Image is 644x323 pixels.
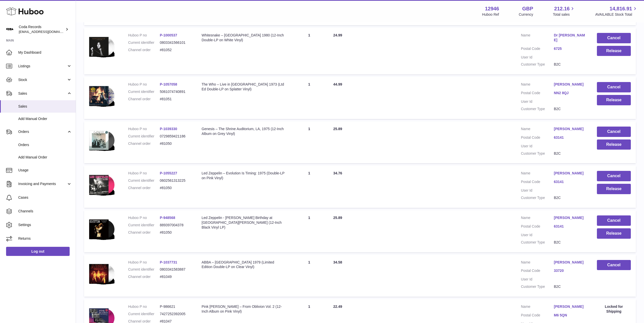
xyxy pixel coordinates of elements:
div: Genesis – The Shrine Auditorium, LA, 1975 (12-Inch Album on Grey Vinyl) [202,127,285,136]
a: M6 5QN [554,313,587,318]
dt: Huboo P no [128,33,160,38]
div: Led Zeppelin - [PERSON_NAME] Birthday at [GEOGRAPHIC_DATA][PERSON_NAME] (12-Inch Black Vinyl LP) [202,215,285,230]
dt: Customer Type [521,107,554,111]
a: P-948568 [160,216,175,220]
a: NN2 8QJ [554,91,587,95]
dd: P-986621 [160,304,191,309]
span: 34.58 [333,260,342,264]
a: 6725 [554,46,587,51]
img: 129461722257051.png [89,33,114,60]
a: Log out [6,247,70,256]
dt: Postal Code [521,224,554,230]
a: [PERSON_NAME] [554,260,587,265]
span: 14,816.91 [610,5,632,12]
dt: User Id [521,233,554,237]
dt: Current identifier [128,134,160,139]
span: Returns [18,236,72,241]
dt: Name [521,82,554,88]
span: Total sales [553,12,575,17]
button: Release [597,184,631,194]
td: 1 [290,28,328,74]
button: Cancel [597,127,631,137]
dd: #81050 [160,230,191,235]
dd: 0803341566101 [160,40,191,45]
div: Coda Records [19,25,64,34]
td: 1 [290,210,328,252]
dt: Huboo P no [128,171,160,176]
span: 22.49 [333,305,342,309]
span: 25.89 [333,127,342,131]
button: Release [597,46,631,56]
a: 33720 [554,268,587,273]
dt: Postal Code [521,91,554,97]
dt: Huboo P no [128,260,160,265]
img: 129461742992614.png [89,127,114,154]
dt: Customer Type [521,151,554,156]
span: [EMAIL_ADDRESS][DOMAIN_NAME] [19,30,74,34]
dt: Current identifier [128,40,160,45]
a: 212.16 Total sales [553,5,575,17]
td: 1 [290,166,328,208]
dt: Current identifier [128,267,160,272]
dt: Channel order [128,141,160,146]
dd: #81052 [160,48,191,52]
td: 1 [290,77,328,119]
a: P-1039330 [160,127,177,131]
dd: 0803341583887 [160,267,191,272]
dt: Postal Code [521,46,554,52]
a: [PERSON_NAME] [554,304,587,309]
dd: B2C [554,284,587,289]
dt: Name [521,260,554,266]
span: Listings [18,64,67,69]
dt: Huboo P no [128,82,160,87]
div: Huboo Ref [482,12,499,17]
span: Orders [18,143,72,147]
a: [PERSON_NAME] [554,82,587,87]
span: Stock [18,77,67,82]
dt: Customer Type [521,240,554,245]
div: Pink [PERSON_NAME] – From Oblivion Vol. 2 (12-Inch Album on Pink Vinyl) [202,304,285,314]
td: 1 [290,122,328,164]
img: haz@pcatmedia.com [6,26,14,33]
dt: Postal Code [521,135,554,141]
a: [PERSON_NAME] [554,127,587,131]
dd: 5061074740891 [160,89,191,94]
dt: User Id [521,144,554,149]
a: 63141 [554,179,587,184]
div: The Who – Live in [GEOGRAPHIC_DATA] 1973 (Ltd Ed Double-LP on Splatter Vinyl) [202,82,285,92]
dd: B2C [554,62,587,67]
dd: 0602561313225 [160,178,191,183]
span: 24.99 [333,33,342,37]
span: Invoicing and Payments [18,181,67,186]
span: Settings [18,223,72,227]
dt: Name [521,127,554,133]
dd: B2C [554,195,587,200]
div: Currency [519,12,533,17]
button: Cancel [597,171,631,181]
dt: Current identifier [128,312,160,316]
dd: B2C [554,151,587,156]
button: Release [597,139,631,150]
dt: Channel order [128,230,160,235]
td: 1 [290,255,328,297]
dt: Customer Type [521,195,554,200]
dt: User Id [521,55,554,60]
button: Cancel [597,33,631,43]
dt: Huboo P no [128,127,160,131]
dt: Channel order [128,186,160,190]
a: 14,816.91 AVAILABLE Stock Total [595,5,638,17]
dd: 0729859421186 [160,134,191,139]
span: Orders [18,129,67,134]
span: 44.99 [333,82,342,86]
a: [PERSON_NAME] [554,171,587,176]
a: 63141 [554,135,587,140]
a: 63141 [554,224,587,229]
button: Release [597,228,631,239]
span: Add Manual Order [18,155,72,160]
div: Whitesnake – [GEOGRAPHIC_DATA] 1980 (12-Inch Double-LP on White Vinyl) [202,33,285,43]
span: 212.16 [554,5,570,12]
span: AVAILABLE Stock Total [595,12,638,17]
dd: #81050 [160,141,191,146]
button: Cancel [597,82,631,92]
div: Locked for Shipping [597,304,631,314]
